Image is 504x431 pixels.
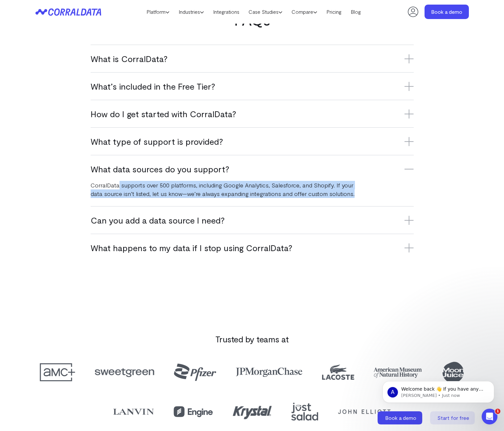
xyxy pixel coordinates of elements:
[91,81,414,92] h3: What’s included in the Free Tier?
[91,242,414,253] h3: What happens to my data if I stop using CorralData?
[91,53,414,64] h3: What is CorralData?
[378,411,424,424] a: Book a demo
[35,334,469,344] h3: Trusted by teams at
[91,215,414,226] h3: Can you add a data source I need?
[482,409,497,424] iframe: Intercom live chat
[208,7,244,17] a: Integrations
[346,7,365,17] a: Blog
[142,7,174,17] a: Platform
[430,411,476,424] a: Start for free
[495,409,500,414] span: 1
[91,108,414,119] h3: How do I get started with CorralData?
[287,7,322,17] a: Compare
[91,181,361,198] p: CorralData supports over 500 platforms, including Google Analytics, Salesforce, and Shopify. If y...
[91,163,414,174] h3: What data sources do you support?
[425,5,469,19] a: Book a demo
[437,415,469,421] span: Start for free
[35,11,469,28] h2: FAQs
[174,7,208,17] a: Industries
[91,136,414,147] h3: What type of support is provided?
[244,7,287,17] a: Case Studies
[385,415,416,421] span: Book a demo
[373,367,504,413] iframe: Intercom notifications message
[322,7,346,17] a: Pricing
